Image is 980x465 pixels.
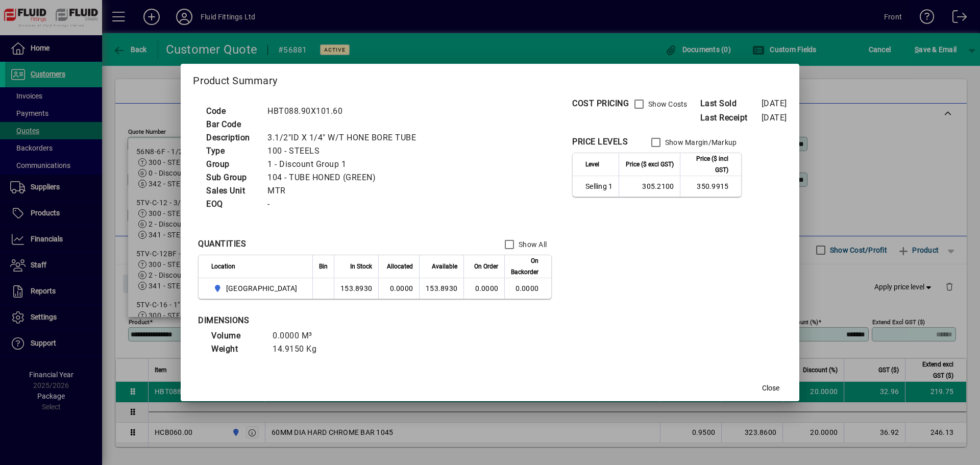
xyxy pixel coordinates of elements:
span: [GEOGRAPHIC_DATA] [226,283,297,293]
div: PRICE LEVELS [572,136,628,148]
span: Allocated [387,261,413,272]
td: Type [201,144,262,158]
td: Code [201,105,262,118]
span: 0.0000 [475,284,499,292]
span: Last Receipt [700,112,762,124]
td: - [262,198,428,211]
td: Bar Code [201,118,262,131]
span: Location [211,261,235,272]
td: 153.8930 [334,278,378,299]
td: 0.0000 M³ [267,329,329,342]
td: 0.0000 [378,278,419,299]
td: 153.8930 [419,278,463,299]
h2: Product Summary [181,64,799,93]
span: Last Sold [700,97,762,110]
td: 1 - Discount Group 1 [262,158,428,171]
span: Available [432,261,457,272]
span: Selling 1 [585,181,612,191]
label: Show Costs [646,99,688,109]
td: HBT088.90X101.60 [262,105,428,118]
td: 0.0000 [504,278,551,299]
span: Bin [319,261,328,272]
td: MTR [262,184,428,198]
div: COST PRICING [572,97,629,110]
button: Close [754,379,787,397]
td: Group [201,158,262,171]
span: On Backorder [511,255,538,278]
label: Show Margin/Markup [663,137,737,148]
span: AUCKLAND [211,282,301,295]
span: Price ($ excl GST) [626,159,674,170]
span: Price ($ incl GST) [687,153,728,176]
td: 104 - TUBE HONED (GREEN) [262,171,428,184]
span: Level [585,159,599,170]
div: QUANTITIES [198,238,246,250]
td: 350.9915 [680,176,741,197]
td: Volume [206,329,267,342]
td: 305.2100 [619,176,680,197]
label: Show All [517,239,547,250]
td: 3.1/2"ID X 1/4" W/T HONE BORE TUBE [262,131,428,144]
td: 100 - STEELS [262,144,428,158]
span: [DATE] [762,113,787,123]
td: EOQ [201,198,262,211]
span: On Order [474,261,498,272]
td: Description [201,131,262,144]
td: 14.9150 Kg [267,342,329,356]
span: In Stock [350,261,372,272]
div: DIMENSIONS [198,314,453,327]
td: Weight [206,342,267,356]
td: Sub Group [201,171,262,184]
span: Close [762,383,779,394]
td: Sales Unit [201,184,262,198]
span: [DATE] [762,99,787,108]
